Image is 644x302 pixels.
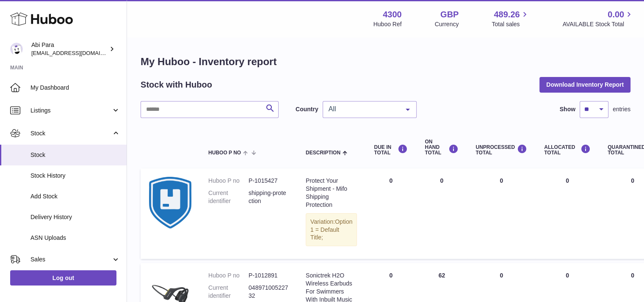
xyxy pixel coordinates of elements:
[30,172,120,180] span: Stock History
[249,177,289,185] dd: P-1015427
[467,168,536,259] td: 0
[475,144,527,156] div: UNPROCESSED Total
[296,105,318,113] label: Country
[492,9,529,28] a: 489.26 Total sales
[10,270,116,286] a: Log out
[374,144,408,156] div: DUE IN TOTAL
[30,107,111,115] span: Listings
[10,43,23,55] img: Abi@mifo.co.uk
[310,218,352,241] span: Option 1 = Default Title;
[435,20,459,28] div: Currency
[306,150,340,156] span: Description
[383,9,402,20] strong: 4300
[539,77,630,92] button: Download Inventory Report
[492,20,529,28] span: Total sales
[208,177,249,185] dt: Huboo P no
[30,234,120,242] span: ASN Uploads
[249,284,289,300] dd: 04897100522732
[141,55,630,69] h1: My Huboo - Inventory report
[208,150,241,156] span: Huboo P no
[544,144,591,156] div: ALLOCATED Total
[30,151,120,159] span: Stock
[613,105,630,113] span: entries
[373,20,402,28] div: Huboo Ref
[249,272,289,280] dd: P-1012891
[208,272,249,280] dt: Huboo P no
[30,213,120,221] span: Delivery History
[149,177,191,228] img: product image
[31,41,108,57] div: Abi Para
[30,84,120,92] span: My Dashboard
[306,213,357,247] div: Variation:
[249,189,289,205] dd: shipping-protection
[30,192,120,200] span: Add Stock
[365,168,416,259] td: 0
[326,105,399,113] span: All
[562,20,634,28] span: AVAILABLE Stock Total
[30,255,111,264] span: Sales
[440,9,459,20] strong: GBP
[562,9,634,28] a: 0.00 AVAILABLE Stock Total
[208,284,249,300] dt: Current identifier
[30,129,111,137] span: Stock
[494,9,520,20] span: 489.26
[141,79,212,91] h2: Stock with Huboo
[631,272,634,279] span: 0
[608,9,624,20] span: 0.00
[631,177,634,184] span: 0
[31,49,124,56] span: [EMAIL_ADDRESS][DOMAIN_NAME]
[416,168,467,259] td: 0
[425,139,459,156] div: ON HAND Total
[208,189,249,205] dt: Current identifier
[560,105,575,113] label: Show
[306,177,357,209] div: Protect Your Shipment - Mifo Shipping Protection
[536,168,599,259] td: 0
